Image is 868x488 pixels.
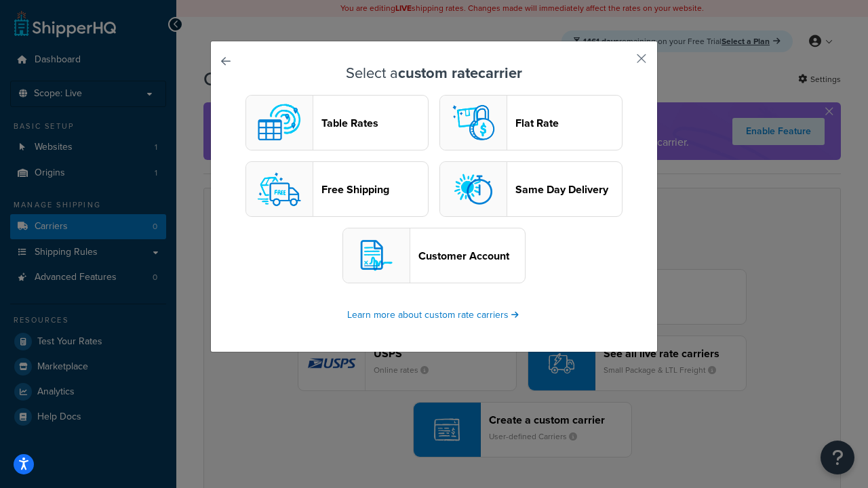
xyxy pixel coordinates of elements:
img: flat logo [446,96,500,150]
button: sameday logoSame Day Delivery [439,161,623,217]
header: Flat Rate [515,117,622,129]
img: sameday logo [446,162,500,216]
img: free logo [252,162,307,216]
img: customerAccount logo [349,228,403,283]
button: free logoFree Shipping [245,161,429,217]
header: Customer Account [418,249,525,262]
h3: Select a [245,65,623,81]
header: Table Rates [321,117,428,129]
button: flat logoFlat Rate [439,95,623,150]
header: Free Shipping [321,183,428,196]
img: custom logo [252,96,307,150]
strong: custom rate carrier [398,62,522,84]
button: custom logoTable Rates [245,95,429,150]
header: Same Day Delivery [515,183,622,196]
a: Learn more about custom rate carriers [347,308,521,322]
button: customerAccount logoCustomer Account [342,228,526,283]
